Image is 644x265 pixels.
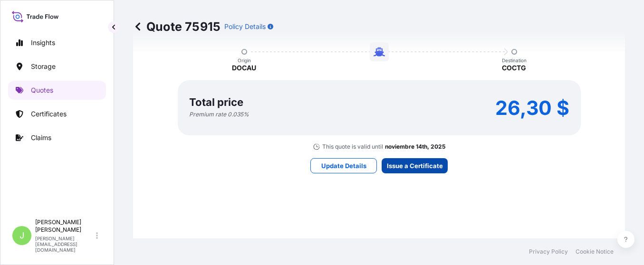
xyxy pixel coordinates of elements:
[232,63,256,73] p: DOCAU
[35,218,94,234] p: [PERSON_NAME] [PERSON_NAME]
[8,33,106,52] a: Insights
[321,161,366,170] p: Update Details
[387,161,443,170] p: Issue a Certificate
[8,57,106,76] a: Storage
[19,231,24,240] span: J
[189,111,249,118] span: Premium rate 0.035 %
[133,19,221,34] p: Quote 75915
[8,81,106,100] a: Quotes
[31,109,67,119] p: Certificates
[502,57,527,63] p: Destination
[238,57,251,63] p: Origin
[224,22,266,31] p: Policy Details
[385,143,445,151] p: noviembre 14th, 2025
[31,38,55,47] p: Insights
[31,85,53,95] p: Quotes
[495,100,569,115] p: 26,30 $
[8,128,106,147] a: Claims
[382,158,448,173] button: Issue a Certificate
[35,236,94,253] p: [PERSON_NAME][EMAIL_ADDRESS][DOMAIN_NAME]
[310,158,377,173] button: Update Details
[502,63,526,73] p: COCTG
[31,62,56,71] p: Storage
[529,248,568,256] a: Privacy Policy
[189,97,243,107] p: Total price
[31,133,51,142] p: Claims
[322,143,383,151] p: This quote is valid until
[576,248,614,256] a: Cookie Notice
[8,104,106,123] a: Certificates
